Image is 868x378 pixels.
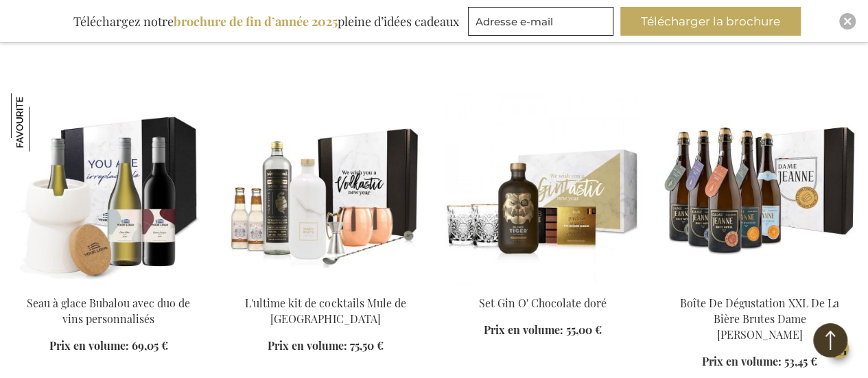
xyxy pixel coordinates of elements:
[484,322,602,338] a: Prix en volume: 55,00 €
[662,279,857,292] a: Dame Jeanne Champagne Beer XXL Tasting Box
[839,13,856,29] div: Close
[27,296,190,326] a: Seau à glace Bubalou avec duo de vins personnalisés
[620,7,801,36] button: Télécharger la brochure
[268,338,384,354] a: Prix en volume: 75,50 €
[67,7,465,36] div: Téléchargez notre pleine d’idées cadeaux
[174,13,338,29] b: brochure de fin d’année 2025
[484,322,563,337] span: Prix en volume:
[479,296,607,310] a: Set Gin O' Chocolate doré
[268,338,347,353] span: Prix en volume:
[11,93,206,285] img: Seau à glace Bubalou avec duo de vins personnalisés
[702,354,782,368] span: Prix en volume:
[245,296,406,326] a: L'ultime kit de cocktails Mule de [GEOGRAPHIC_DATA]
[468,7,618,40] form: marketing offers and promotions
[680,296,839,342] a: Boîte De Dégustation XXL De La Bière Brutes Dame [PERSON_NAME]
[11,93,69,152] img: Seau à glace Bubalou avec duo de vins personnalisés
[445,93,640,285] img: Beer Apéro Gift Box
[228,93,423,285] img: Beer Apéro Gift Box
[49,338,129,353] span: Prix en volume:
[662,93,857,285] img: Dame Jeanne Champagne Beer XXL Tasting Box
[702,354,817,370] a: Prix en volume: 53,45 €
[132,338,168,353] span: 69,05 €
[445,279,640,292] a: Beer Apéro Gift Box
[843,17,852,25] img: Close
[784,354,817,368] span: 53,45 €
[350,338,384,353] span: 75,50 €
[11,279,206,292] a: Seau à glace Bubalou avec duo de vins personnalisés Seau à glace Bubalou avec duo de vins personn...
[228,279,423,292] a: Beer Apéro Gift Box
[49,338,168,354] a: Prix en volume: 69,05 €
[566,322,602,337] span: 55,00 €
[468,7,613,36] input: Adresse e-mail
